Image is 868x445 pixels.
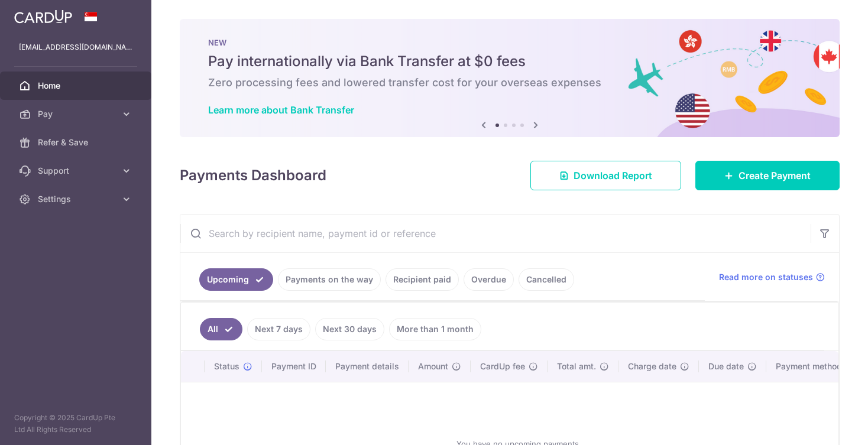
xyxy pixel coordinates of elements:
[530,161,681,190] a: Download Report
[208,38,811,47] p: NEW
[262,351,326,382] th: Payment ID
[326,351,409,382] th: Payment details
[708,360,744,372] span: Due date
[418,360,448,372] span: Amount
[14,9,72,24] img: CardUp
[464,268,514,291] a: Overdue
[739,168,811,183] span: Create Payment
[208,76,811,90] h6: Zero processing fees and lowered transfer cost for your overseas expenses
[480,360,525,372] span: CardUp fee
[519,268,574,291] a: Cancelled
[574,168,652,183] span: Download Report
[180,19,840,137] img: Bank transfer banner
[38,80,116,92] span: Home
[200,318,242,340] a: All
[695,161,840,190] a: Create Payment
[766,351,856,382] th: Payment method
[628,360,676,372] span: Charge date
[719,271,825,283] a: Read more on statuses
[199,268,273,291] a: Upcoming
[19,41,132,53] p: [EMAIL_ADDRESS][DOMAIN_NAME]
[214,360,239,372] span: Status
[247,318,310,340] a: Next 7 days
[719,271,813,283] span: Read more on statuses
[386,268,459,291] a: Recipient paid
[389,318,481,340] a: More than 1 month
[208,104,354,116] a: Learn more about Bank Transfer
[180,165,326,186] h4: Payments Dashboard
[278,268,381,291] a: Payments on the way
[315,318,384,340] a: Next 30 days
[557,360,596,372] span: Total amt.
[38,137,116,148] span: Refer & Save
[38,193,116,205] span: Settings
[38,165,116,177] span: Support
[208,52,811,71] h5: Pay internationally via Bank Transfer at $0 fees
[38,108,116,120] span: Pay
[180,215,811,252] input: Search by recipient name, payment id or reference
